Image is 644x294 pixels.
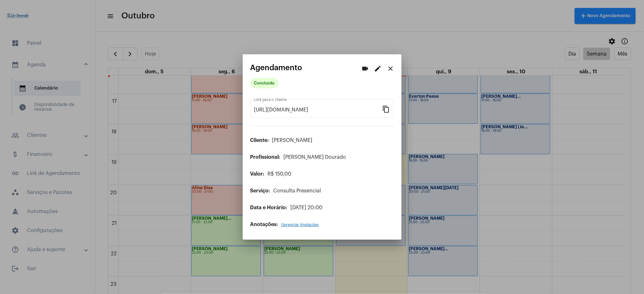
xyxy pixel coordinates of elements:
mat-icon: videocam [362,65,369,72]
span: [PERSON_NAME] Dourado [284,155,346,160]
span: Valor: [250,171,265,177]
span: R$ 150,00 [268,171,292,177]
span: Consulta Presencial [274,188,321,193]
span: Profissional: [250,155,281,160]
span: Data e Horário: [250,205,288,210]
mat-icon: edit [374,65,382,72]
span: Serviço: [250,188,270,193]
mat-chip: Concluído [250,78,279,88]
span: Anotações: [250,222,278,227]
mat-icon: content_copy [383,105,390,113]
span: Agendamento [250,63,302,72]
input: Link [254,107,383,113]
span: [PERSON_NAME] [272,138,313,143]
span: Gerenciar Anotações [281,223,319,227]
span: Cliente: [250,138,269,143]
mat-icon: close [387,65,395,72]
span: [DATE] 20:00 [291,205,323,210]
